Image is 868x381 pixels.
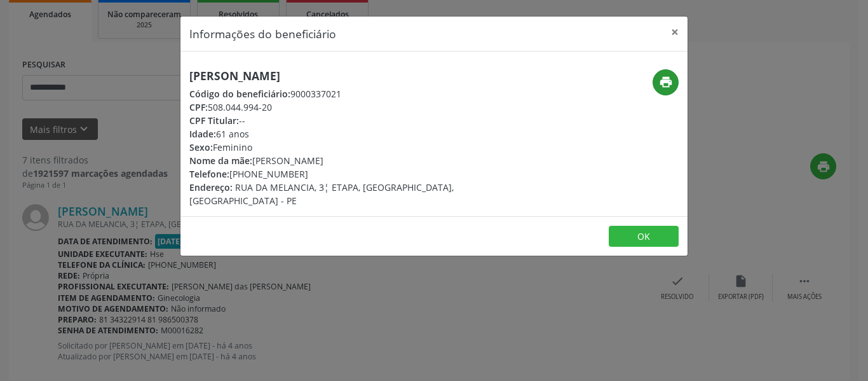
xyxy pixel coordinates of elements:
div: 9000337021 [189,87,510,100]
span: CPF: [189,101,208,113]
div: 61 anos [189,127,510,141]
span: Idade: [189,128,216,140]
span: Código do beneficiário: [189,88,290,100]
span: Nome da mãe: [189,155,252,167]
div: [PHONE_NUMBER] [189,167,510,181]
i: print [659,75,673,89]
button: print [653,69,679,95]
button: OK [609,226,679,247]
h5: Informações do beneficiário [189,25,336,42]
div: 508.044.994-20 [189,100,510,114]
span: CPF Titular: [189,114,239,127]
span: Endereço: [189,181,233,193]
span: Telefone: [189,168,229,180]
button: Close [662,17,688,48]
span: Sexo: [189,141,213,153]
div: [PERSON_NAME] [189,154,510,167]
div: Feminino [189,141,510,154]
div: -- [189,114,510,127]
h5: [PERSON_NAME] [189,69,510,83]
span: RUA DA MELANCIA, 3¦ ETAPA, [GEOGRAPHIC_DATA], [GEOGRAPHIC_DATA] - PE [189,181,454,207]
